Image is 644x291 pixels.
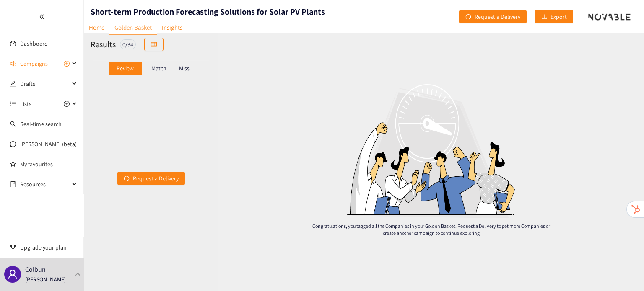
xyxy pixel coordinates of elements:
[10,61,16,67] span: sound
[144,38,164,51] button: table
[8,269,18,279] span: user
[465,14,471,21] span: redo
[308,222,554,237] p: Congratulations, you tagged all the Companies in your Golden Basket. Request a Delivery to get mo...
[535,10,573,23] button: downloadExport
[25,264,46,275] p: Colbun
[20,176,70,193] span: Resources
[475,12,520,21] span: Request a Delivery
[20,40,48,47] a: Dashboard
[25,275,66,284] p: [PERSON_NAME]
[20,75,70,92] span: Drafts
[109,21,157,35] a: Golden Basket
[151,65,166,72] p: Match
[10,245,16,250] span: trophy
[120,39,136,49] div: 0 / 34
[133,174,179,183] span: Request a Delivery
[39,14,45,20] span: double-left
[151,41,157,48] span: table
[602,251,644,291] iframe: Chat Widget
[459,10,527,23] button: redoRequest a Delivery
[20,239,77,256] span: Upgrade your plan
[124,175,130,182] span: redo
[10,81,16,87] span: edit
[10,101,16,107] span: unordered-list
[541,14,547,21] span: download
[551,12,567,21] span: Export
[20,55,48,72] span: Campaigns
[20,95,31,112] span: Lists
[20,140,77,148] a: [PERSON_NAME] (beta)
[179,65,190,72] p: Miss
[117,65,134,72] p: Review
[84,21,109,34] a: Home
[64,61,70,67] span: plus-circle
[157,21,187,34] a: Insights
[10,181,16,187] span: book
[91,6,325,18] h1: Short-term Production Forecasting Solutions for Solar PV Plants
[20,120,62,128] a: Real-time search
[117,172,185,185] button: redoRequest a Delivery
[64,101,70,107] span: plus-circle
[91,39,116,50] h2: Results
[20,156,77,173] a: My favourites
